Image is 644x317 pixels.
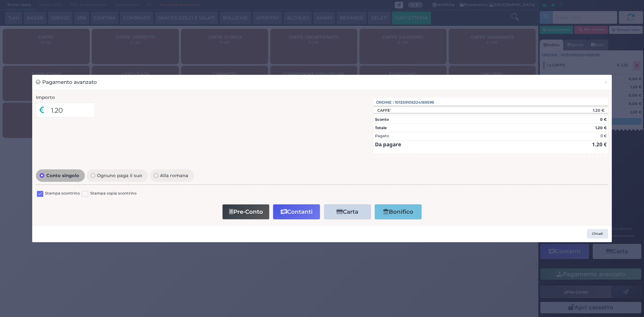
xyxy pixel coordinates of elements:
[604,78,608,86] span: ×
[36,78,97,86] h3: Pagamento avanzato
[587,229,608,239] button: Chiudi
[600,75,612,90] button: Chiudi
[595,125,607,130] strong: 1.20 €
[375,117,389,122] strong: Sconto
[600,133,607,139] div: 0 €
[222,204,269,219] button: Pre-Conto
[324,204,371,219] button: Carta
[95,173,144,178] span: Ognuno paga il suo
[47,103,95,117] input: Es. 30.99
[44,173,81,178] span: Conto singolo
[158,173,190,178] span: Alla romana
[375,141,401,148] strong: Da pagare
[600,117,607,122] strong: 0 €
[592,141,607,148] strong: 1.20 €
[375,204,422,219] button: Bonifico
[395,100,434,105] span: 101359106324169596
[375,133,389,139] div: Pagato
[376,100,394,105] span: Ordine :
[374,108,394,113] div: CAFFE'
[375,125,387,130] strong: Totale
[273,204,320,219] button: Contanti
[549,108,608,113] div: 1.20 €
[45,191,80,197] label: Stampa scontrino
[36,94,55,101] label: Importo
[90,191,137,197] label: Stampa copia scontrino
